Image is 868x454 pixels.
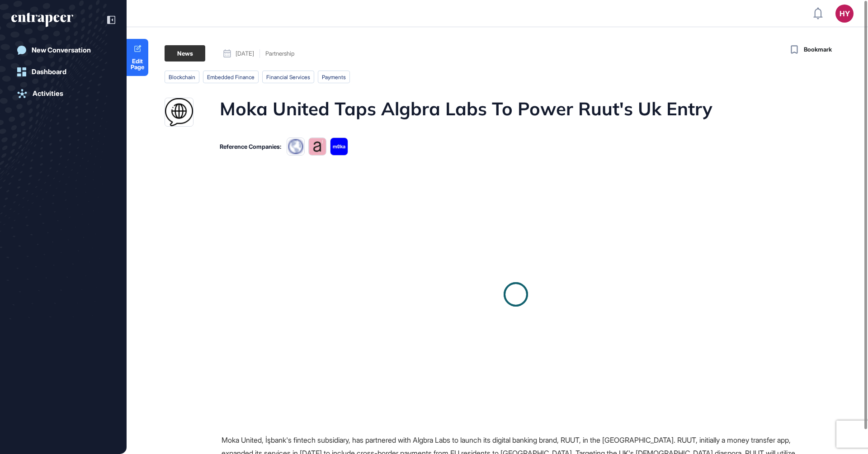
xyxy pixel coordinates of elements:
h1: Moka United Taps Algbra Labs To Power Ruut's Uk Entry [220,98,712,127]
button: Bookmark [788,43,832,56]
img: 6801079044cca0d1c9ef599a.tmpty0exxfn [330,137,348,156]
img: fintechfutures.com [165,98,193,126]
img: 65b07d562898fdd06bc1c715.tmppcwtk5m3 [308,137,326,156]
a: Activities [11,85,115,103]
li: blockchain [165,71,199,83]
div: Reference Companies: [220,144,281,150]
div: News [165,45,205,61]
div: New Conversation [32,46,91,54]
span: [DATE] [236,51,254,57]
li: payments [318,71,350,83]
li: financial services [262,71,314,83]
img: favicons [287,137,305,156]
span: Edit Page [127,58,148,70]
div: entrapeer-logo [11,13,73,27]
a: Dashboard [11,63,115,81]
span: Bookmark [804,45,832,54]
button: HY [835,5,854,23]
a: New Conversation [11,41,115,59]
div: Activities [33,90,63,98]
li: Embedded Finance [203,71,259,83]
div: Partnership [265,51,294,57]
div: Dashboard [32,68,66,76]
a: Edit Page [127,39,148,76]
